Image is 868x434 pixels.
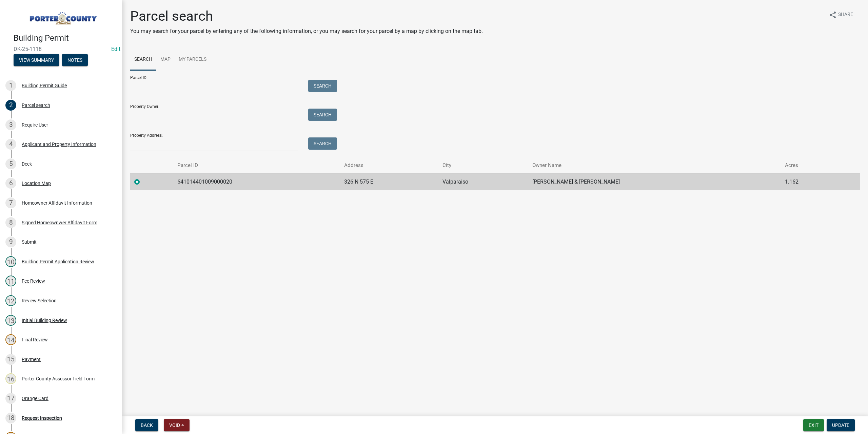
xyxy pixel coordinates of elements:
[22,83,67,88] div: Building Permit Guide
[156,49,175,71] a: Map
[22,142,96,147] div: Applicant and Property Information
[5,139,16,150] div: 4
[22,318,67,323] div: Initial Building Review
[5,237,16,247] div: 9
[130,8,483,24] h1: Parcel search
[340,157,439,173] th: Address
[832,422,849,428] span: Update
[827,419,855,431] button: Update
[5,334,16,345] div: 14
[308,137,337,150] button: Search
[141,422,153,428] span: Back
[5,315,16,326] div: 13
[528,173,781,190] td: [PERSON_NAME] & [PERSON_NAME]
[173,157,340,173] th: Parcel ID
[62,54,88,66] button: Notes
[22,396,48,401] div: Orange Card
[14,58,59,63] wm-modal-confirm: Summary
[5,217,16,228] div: 8
[5,119,16,130] div: 3
[22,298,57,303] div: Review Selection
[22,122,48,127] div: Require User
[5,158,16,169] div: 5
[528,157,781,173] th: Owner Name
[22,240,37,244] div: Submit
[22,337,48,342] div: Final Review
[5,80,16,91] div: 1
[14,33,117,43] h4: Building Permit
[22,220,97,225] div: Signed Homeownwer Affidavit Form
[175,49,211,71] a: My Parcels
[781,157,838,173] th: Acres
[823,8,859,21] button: shareShare
[781,173,838,190] td: 1.162
[22,357,41,362] div: Payment
[169,422,180,428] span: Void
[14,7,111,26] img: Porter County, Indiana
[22,162,32,166] div: Deck
[62,58,88,63] wm-modal-confirm: Notes
[135,419,158,431] button: Back
[5,276,16,286] div: 11
[14,54,59,66] button: View Summary
[5,373,16,384] div: 16
[803,419,824,431] button: Exit
[5,413,16,423] div: 18
[438,173,528,190] td: Valparaiso
[14,46,108,52] span: DK-25-1118
[130,27,483,35] p: You may search for your parcel by entering any of the following information, or you may search fo...
[22,181,51,186] div: Location Map
[5,197,16,208] div: 7
[22,103,50,108] div: Parcel search
[111,46,120,52] wm-modal-confirm: Edit Application Number
[22,259,94,264] div: Building Permit Application Review
[838,11,853,19] span: Share
[22,376,95,381] div: Porter County Assessor Field Form
[5,256,16,267] div: 10
[111,46,120,52] a: Edit
[308,80,337,92] button: Search
[164,419,190,431] button: Void
[130,49,156,71] a: Search
[308,109,337,121] button: Search
[829,11,837,19] i: share
[340,173,439,190] td: 326 N 575 E
[5,100,16,111] div: 2
[22,201,92,205] div: Homeowner Affidavit Information
[5,393,16,404] div: 17
[5,178,16,189] div: 6
[22,279,45,283] div: Fee Review
[5,295,16,306] div: 12
[5,354,16,365] div: 15
[438,157,528,173] th: City
[173,173,340,190] td: 641014401009000020
[22,416,62,420] div: Request Inspection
